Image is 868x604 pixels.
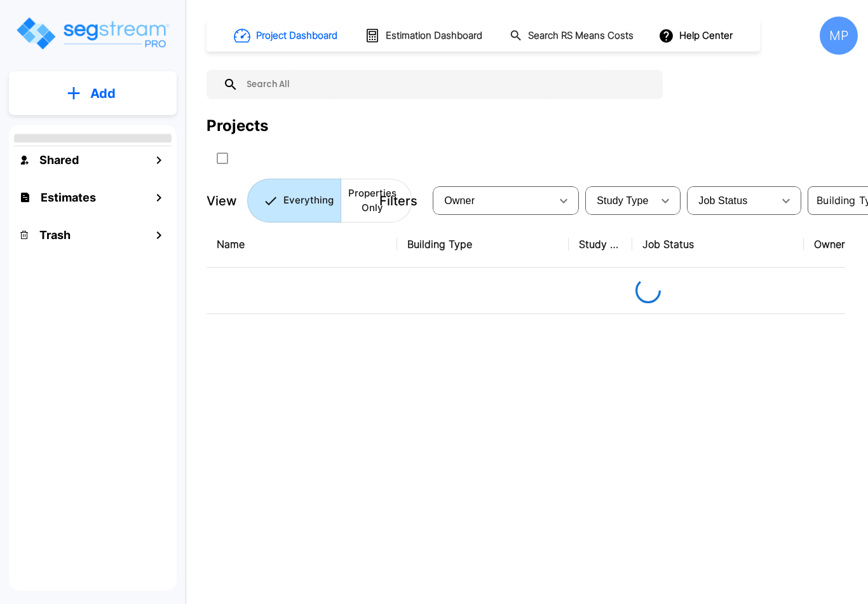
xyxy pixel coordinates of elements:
[207,221,397,268] th: Name
[698,195,747,206] span: Job Status
[360,22,489,49] button: Estimation Dashboard
[41,189,96,206] h1: Estimates
[597,195,648,206] span: Study Type
[588,183,653,219] div: Select
[207,114,268,137] div: Projects
[39,151,79,168] h1: Shared
[341,179,412,223] button: Properties Only
[397,221,569,268] th: Building Type
[505,24,641,48] button: Search RS Means Costs
[435,183,551,219] div: Select
[656,24,738,48] button: Help Center
[247,179,341,223] button: Everything
[283,193,334,208] p: Everything
[804,221,867,268] th: Owner
[9,75,177,112] button: Add
[90,84,116,103] p: Add
[229,22,344,50] button: Project Dashboard
[207,191,237,210] p: View
[386,29,482,43] h1: Estimation Dashboard
[820,17,858,55] div: MP
[210,146,235,171] button: SelectAll
[247,179,412,223] div: Platform
[444,195,475,206] span: Owner
[238,70,656,99] input: Search All
[39,226,71,244] h1: Trash
[569,221,632,268] th: Study Type
[689,183,773,219] div: Select
[256,29,337,43] h1: Project Dashboard
[348,186,397,215] p: Properties Only
[632,221,804,268] th: Job Status
[15,15,170,51] img: Logo
[528,29,634,43] h1: Search RS Means Costs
